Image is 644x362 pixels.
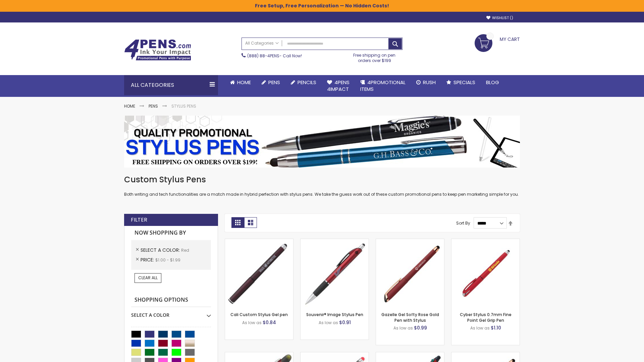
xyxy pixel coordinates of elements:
span: Clear All [138,275,158,281]
a: Cali Custom Stylus Gel pen-Red [225,239,293,244]
a: Clear All [135,273,161,283]
span: $1.00 - $1.99 [155,257,180,263]
a: All Categories [242,38,282,49]
span: Pencils [298,79,316,86]
a: Wishlist [486,15,513,20]
span: Blog [486,79,499,86]
span: $0.84 [263,319,276,326]
span: All Categories [245,41,279,46]
a: Cyber Stylus 0.7mm Fine Point Gel Grip Pen [460,312,512,323]
span: Select A Color [141,247,181,253]
span: 4Pens 4impact [327,79,350,93]
img: 4Pens Custom Pens and Promotional Products [124,39,191,61]
strong: Grid [231,217,244,228]
span: Rush [423,79,436,86]
a: Cali Custom Stylus Gel pen [230,312,288,317]
a: 4Pens4impact [322,75,355,97]
span: As low as [319,320,338,325]
span: As low as [470,325,490,331]
span: Pens [268,79,280,86]
a: Rush [411,75,441,90]
h1: Custom Stylus Pens [124,174,520,185]
span: Specials [453,79,475,86]
span: $0.91 [339,319,351,326]
a: Pens [256,75,285,90]
span: $0.99 [414,324,427,331]
span: - Call Now! [247,53,302,59]
a: Cyber Stylus 0.7mm Fine Point Gel Grip Pen-Red [451,239,520,244]
img: Cyber Stylus 0.7mm Fine Point Gel Grip Pen-Red [451,239,520,307]
a: Souvenir® Jalan Highlighter Stylus Pen Combo-Red [225,352,293,358]
a: Gazelle Gel Softy Rose Gold Pen with Stylus - ColorJet-Red [451,352,520,358]
img: Cali Custom Stylus Gel pen-Red [225,239,293,307]
label: Sort By [456,220,470,226]
div: Select A Color [131,307,211,318]
a: Souvenir® Image Stylus Pen-Red [301,239,369,244]
a: Gazelle Gel Softy Rose Gold Pen with Stylus [381,312,439,323]
a: Home [225,75,256,90]
span: $1.10 [491,324,501,331]
div: Both writing and tech functionalities are a match made in hybrid perfection with stylus pens. We ... [124,174,520,197]
span: As low as [242,320,262,325]
a: Islander Softy Gel with Stylus - ColorJet Imprint-Red [301,352,369,358]
a: Home [124,103,135,109]
span: 4PROMOTIONAL ITEMS [360,79,406,93]
div: All Categories [124,75,218,95]
span: Price [141,256,155,263]
a: Orbitor 4 Color Assorted Ink Metallic Stylus Pens-Red [376,352,444,358]
img: Souvenir® Image Stylus Pen-Red [301,239,369,307]
a: (888) 88-4PENS [247,53,279,59]
strong: Stylus Pens [171,103,196,109]
span: As low as [393,325,413,331]
span: Red [181,247,189,253]
img: Stylus Pens [124,116,520,168]
a: Gazelle Gel Softy Rose Gold Pen with Stylus-Red [376,239,444,244]
a: Specials [441,75,481,90]
div: Free shipping on pen orders over $199 [346,50,403,63]
a: Souvenir® Image Stylus Pen [306,312,363,317]
a: Pens [149,103,158,109]
strong: Now Shopping by [131,226,211,240]
a: Pencils [285,75,322,90]
a: 4PROMOTIONALITEMS [355,75,411,97]
strong: Filter [131,216,147,224]
img: Gazelle Gel Softy Rose Gold Pen with Stylus-Red [376,239,444,307]
a: Blog [481,75,504,90]
span: Home [237,79,251,86]
strong: Shopping Options [131,293,211,307]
